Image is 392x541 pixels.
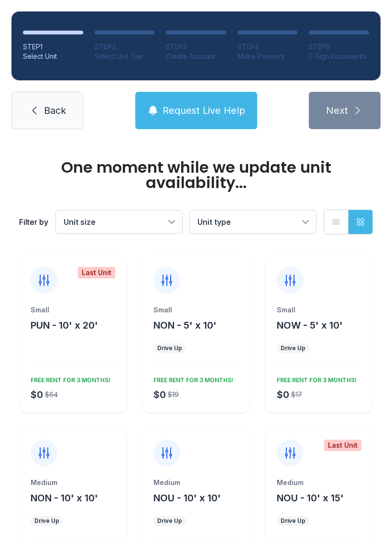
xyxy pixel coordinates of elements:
div: Last Unit [78,267,115,278]
span: NON - 5' x 10' [153,320,217,331]
div: Medium [31,478,115,487]
span: NON - 10' x 10' [31,492,98,504]
div: FREE RENT FOR 3 MONTHS! [150,373,233,384]
div: E-Sign Documents [309,52,369,61]
div: FREE RENT FOR 3 MONTHS! [27,373,110,384]
span: Request Live Help [163,104,245,117]
div: $17 [291,390,302,399]
div: Drive Up [157,344,182,352]
span: Next [326,104,348,117]
div: Small [277,305,361,315]
div: Medium [153,478,238,487]
span: Unit type [197,217,231,227]
div: Small [153,305,238,315]
span: NOU - 10' x 10' [153,492,221,504]
div: Medium [277,478,361,487]
div: $64 [45,390,58,399]
div: Drive Up [34,517,59,525]
button: NON - 5' x 10' [153,319,217,332]
div: Create Account [166,52,226,61]
div: STEP 2 [95,42,155,52]
div: $0 [277,388,289,401]
div: Make Payment [238,52,298,61]
button: Unit type [190,210,316,233]
div: STEP 5 [309,42,369,52]
span: PUN - 10' x 20' [31,320,98,331]
div: STEP 1 [23,42,83,52]
button: NOW - 5' x 10' [277,319,343,332]
div: $0 [31,388,43,401]
div: Last Unit [324,440,361,451]
div: Drive Up [281,344,305,352]
button: PUN - 10' x 20' [31,319,98,332]
div: Select Unit [23,52,83,61]
span: NOW - 5' x 10' [277,320,343,331]
div: Select Unit Tier [95,52,155,61]
div: STEP 4 [238,42,298,52]
span: Unit size [64,217,96,227]
button: Unit size [56,210,182,233]
div: Drive Up [281,517,305,525]
div: One moment while we update unit availability... [19,160,373,190]
div: FREE RENT FOR 3 MONTHS! [273,373,357,384]
span: Back [44,104,66,117]
div: Drive Up [157,517,182,525]
div: $0 [153,388,166,401]
button: NOU - 10' x 15' [277,491,344,505]
button: NON - 10' x 10' [31,491,98,505]
div: Filter by [19,216,48,228]
div: STEP 3 [166,42,226,52]
div: Small [31,305,115,315]
div: $19 [168,390,179,399]
button: NOU - 10' x 10' [153,491,221,505]
span: NOU - 10' x 15' [277,492,344,504]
